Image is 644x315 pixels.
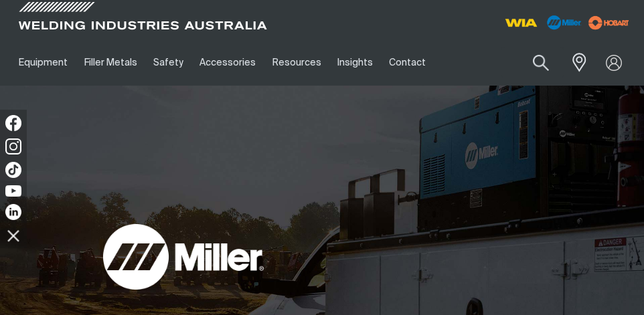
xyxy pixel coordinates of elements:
a: Resources [264,39,329,86]
img: YouTube [5,185,21,197]
a: Contact [381,39,434,86]
a: Filler Metals [76,39,145,86]
a: Insights [329,39,381,86]
button: Search products [518,47,564,78]
img: LinkedIn [5,204,21,220]
img: hide socials [2,224,25,247]
a: Accessories [191,39,264,86]
input: Product name or item number... [501,47,564,78]
a: Equipment [11,39,76,86]
img: Facebook [5,115,21,131]
img: TikTok [5,162,21,178]
img: miller [584,13,633,33]
nav: Main [11,39,478,86]
img: Instagram [5,138,21,154]
a: Safety [145,39,191,86]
